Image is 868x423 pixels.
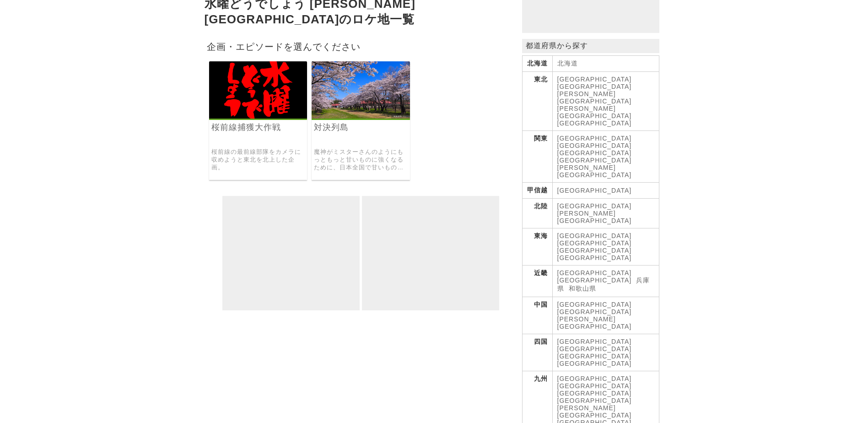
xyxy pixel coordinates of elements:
a: [GEOGRAPHIC_DATA] [557,171,632,179]
a: [GEOGRAPHIC_DATA] [557,308,632,315]
th: 近畿 [522,266,552,297]
a: 北海道 [557,60,578,67]
a: [GEOGRAPHIC_DATA] [557,157,632,164]
th: 東海 [522,228,552,266]
th: 甲信越 [522,183,552,199]
a: [GEOGRAPHIC_DATA] [557,202,632,210]
a: [GEOGRAPHIC_DATA] [557,135,632,142]
a: [GEOGRAPHIC_DATA] [557,345,632,352]
a: 魔神がミスターさんのようにもっともっと甘いものに強くなるために、日本全国で甘いもの対決を繰り広げた企画。 [314,148,408,171]
a: [GEOGRAPHIC_DATA] [557,360,632,367]
a: [PERSON_NAME][GEOGRAPHIC_DATA] [557,404,632,419]
a: [GEOGRAPHIC_DATA] [557,375,632,382]
a: 水曜どうでしょう 桜前線捕獲大作戦 [209,112,307,120]
p: 都道府県から探す [522,39,659,53]
h2: 企画・エピソードを選んでください [205,38,518,54]
a: [GEOGRAPHIC_DATA] [557,382,632,390]
th: 中国 [522,297,552,334]
th: 北海道 [522,56,552,72]
a: [GEOGRAPHIC_DATA] [557,390,632,397]
a: [GEOGRAPHIC_DATA] [557,301,632,308]
a: [GEOGRAPHIC_DATA] [557,254,632,261]
a: [GEOGRAPHIC_DATA] [557,149,632,157]
a: [GEOGRAPHIC_DATA] [557,187,632,194]
a: [PERSON_NAME] [557,164,616,171]
a: [GEOGRAPHIC_DATA] [557,397,632,404]
th: 関東 [522,131,552,183]
a: [GEOGRAPHIC_DATA] [557,338,632,345]
a: 桜前線の最前線部隊をカメラに収めようと東北を北上した企画。 [211,148,305,171]
a: 桜前線捕獲大作戦 [211,122,305,133]
a: [PERSON_NAME][GEOGRAPHIC_DATA] [557,315,632,330]
a: [GEOGRAPHIC_DATA] [557,247,632,254]
a: [GEOGRAPHIC_DATA] [557,83,632,90]
a: [GEOGRAPHIC_DATA] [557,142,632,149]
a: [PERSON_NAME][GEOGRAPHIC_DATA] [557,90,632,105]
a: 水曜どうでしょう 対決列島 〜the battle of sweets〜 [312,112,410,120]
a: [GEOGRAPHIC_DATA] [557,269,632,277]
a: [GEOGRAPHIC_DATA] [557,119,632,127]
a: [GEOGRAPHIC_DATA] [557,76,632,83]
a: [PERSON_NAME][GEOGRAPHIC_DATA] [557,105,632,119]
th: 四国 [522,334,552,371]
a: [GEOGRAPHIC_DATA] [557,352,632,360]
a: 対決列島 [314,122,408,133]
img: 水曜どうでしょう 桜前線捕獲大作戦 [209,61,307,119]
th: 北陸 [522,199,552,228]
th: 東北 [522,72,552,131]
a: [GEOGRAPHIC_DATA] [557,232,632,239]
iframe: Advertisement [362,196,499,310]
a: [GEOGRAPHIC_DATA] [557,277,632,284]
iframe: Advertisement [222,196,360,310]
a: [GEOGRAPHIC_DATA] [557,239,632,247]
img: 水曜どうでしょう 対決列島 〜the battle of sweets〜 [312,61,410,119]
a: [PERSON_NAME][GEOGRAPHIC_DATA] [557,210,632,224]
a: 和歌山県 [569,285,596,292]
